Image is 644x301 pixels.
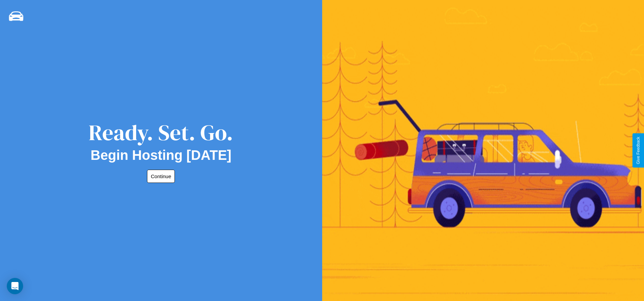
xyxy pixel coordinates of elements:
h2: Begin Hosting [DATE] [91,148,232,163]
div: Ready. Set. Go. [89,117,233,148]
div: Open Intercom Messenger [7,278,23,294]
button: Continue [147,170,175,183]
div: Give Feedback [636,137,641,164]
